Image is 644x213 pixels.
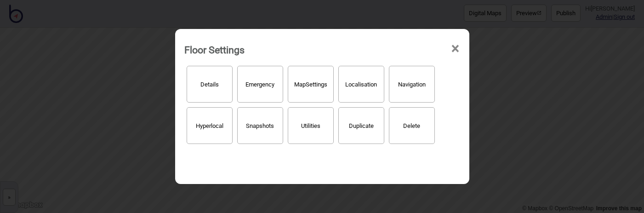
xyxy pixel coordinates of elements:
[237,107,283,144] button: Snapshots
[187,66,233,103] button: Details
[184,40,245,60] div: Floor Settings
[389,66,435,103] button: Navigation
[288,66,334,103] button: MapSettings
[389,107,435,144] button: Delete
[187,107,233,144] button: Hyperlocal
[450,34,460,64] span: ×
[338,107,384,144] button: Duplicate
[288,107,334,144] button: Utilities
[237,66,283,103] button: Emergency
[338,66,384,103] button: Localisation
